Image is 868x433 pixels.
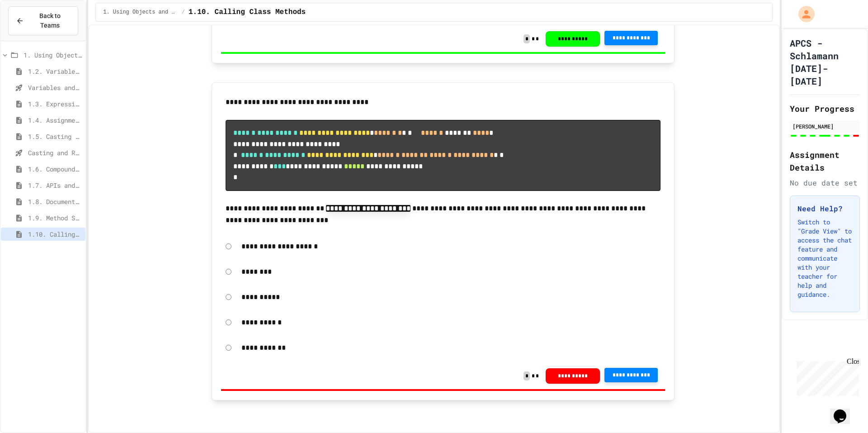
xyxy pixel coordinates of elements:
[28,213,82,223] span: 1.9. Method Signatures
[189,7,306,18] span: 1.10. Calling Class Methods
[790,37,860,87] h1: APCS - Schlamann [DATE]-[DATE]
[182,9,185,16] span: /
[830,397,859,424] iframe: chat widget
[793,122,857,130] div: [PERSON_NAME]
[28,83,82,92] span: Variables and Data Types - Quiz
[29,11,71,30] span: Back to Teams
[28,115,82,125] span: 1.4. Assignment and Input
[28,132,82,141] span: 1.5. Casting and Ranges of Values
[28,197,82,206] span: 1.8. Documentation with Comments and Preconditions
[28,164,82,174] span: 1.6. Compound Assignment Operators
[28,67,82,76] span: 1.2. Variables and Data Types
[790,102,860,115] h2: Your Progress
[793,357,859,396] iframe: chat widget
[790,148,860,174] h2: Assignment Details
[28,99,82,109] span: 1.3. Expressions and Output [New]
[789,4,817,24] div: My Account
[24,50,82,60] span: 1. Using Objects and Methods
[28,148,82,157] span: Casting and Ranges of variables - Quiz
[4,4,62,57] div: Chat with us now!Close
[28,229,82,239] span: 1.10. Calling Class Methods
[790,177,860,188] div: No due date set
[797,218,852,299] p: Switch to "Grade View" to access the chat feature and communicate with your teacher for help and ...
[103,9,178,16] span: 1. Using Objects and Methods
[797,203,852,214] h3: Need Help?
[28,181,82,190] span: 1.7. APIs and Libraries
